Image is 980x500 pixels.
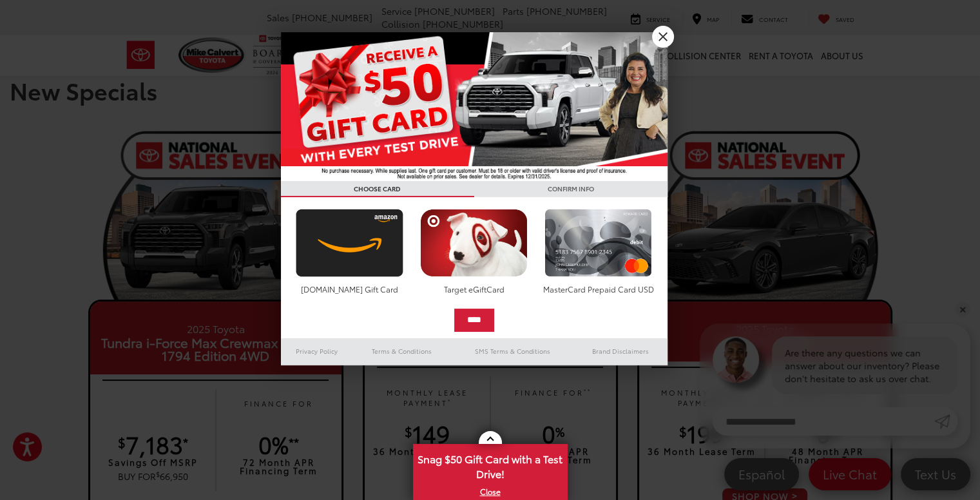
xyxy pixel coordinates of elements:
a: Terms & Conditions [352,343,451,359]
div: [DOMAIN_NAME] Gift Card [293,284,407,294]
h3: CHOOSE CARD [281,181,474,197]
span: Snag $50 Gift Card with a Test Drive! [414,445,566,485]
div: Target eGiftCard [417,284,531,294]
a: SMS Terms & Conditions [452,343,573,359]
img: targetcard.png [417,209,531,277]
img: mastercard.png [541,209,655,277]
img: 55838_top_625864.jpg [281,32,668,181]
h3: CONFIRM INFO [474,181,668,197]
div: MasterCard Prepaid Card USD [541,284,655,294]
a: Brand Disclaimers [573,343,668,359]
a: Privacy Policy [281,343,353,359]
img: amazoncard.png [293,209,407,277]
